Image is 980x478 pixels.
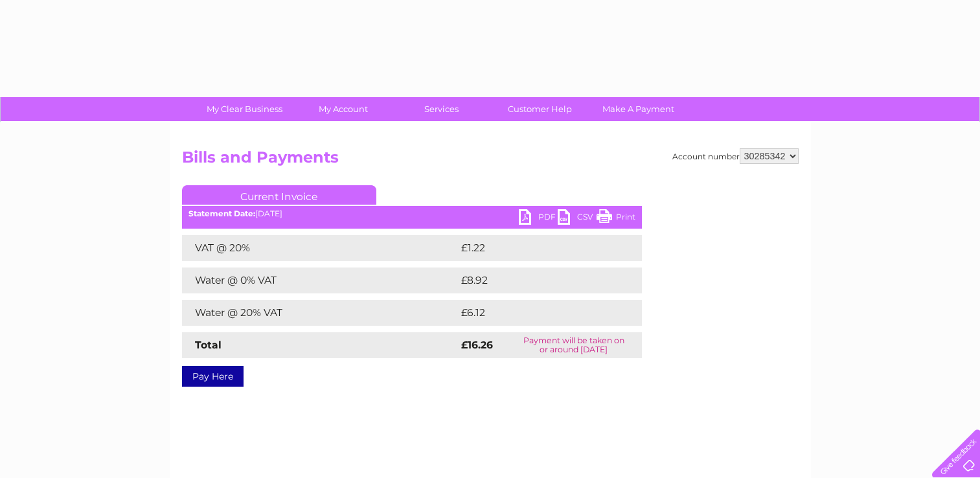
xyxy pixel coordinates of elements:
a: My Clear Business [191,97,298,121]
td: Payment will be taken on or around [DATE] [506,332,642,358]
td: £8.92 [458,267,611,293]
strong: £16.26 [461,339,493,351]
h2: Bills and Payments [182,148,799,173]
a: Services [388,97,495,121]
td: £6.12 [458,300,610,326]
a: PDF [519,209,558,228]
a: Make A Payment [585,97,692,121]
a: Customer Help [486,97,593,121]
a: CSV [558,209,597,228]
a: Print [597,209,635,228]
div: Account number [672,148,799,164]
a: Current Invoice [182,185,376,205]
b: Statement Date: [188,209,255,218]
td: Water @ 0% VAT [182,267,458,293]
a: My Account [290,97,396,121]
td: £1.22 [458,235,610,261]
td: Water @ 20% VAT [182,300,458,326]
a: Pay Here [182,366,244,387]
td: VAT @ 20% [182,235,458,261]
div: [DATE] [182,209,642,218]
strong: Total [195,339,222,351]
